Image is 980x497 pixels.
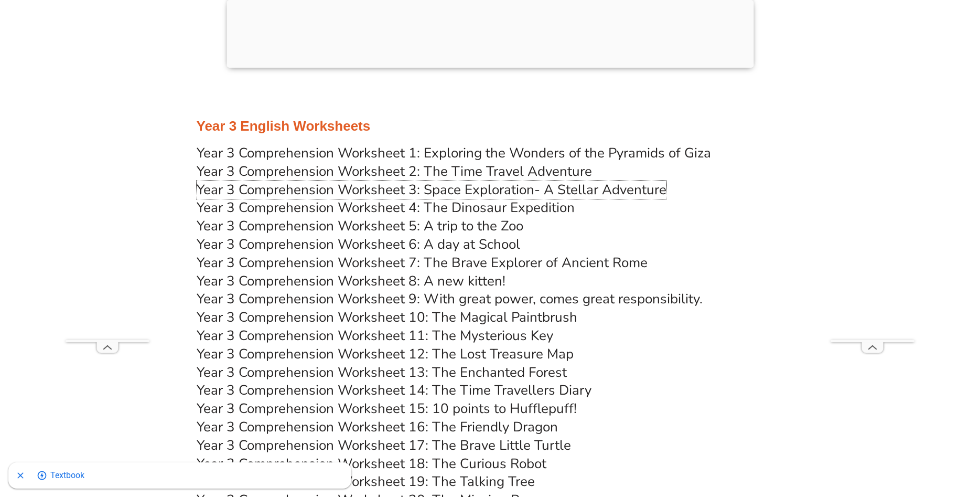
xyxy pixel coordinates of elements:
a: Year 3 Comprehension Worksheet 4: The Dinosaur Expedition [197,198,575,217]
a: Year 3 Comprehension Worksheet 13: The Enchanted Forest [197,363,567,382]
a: Year 3 Comprehension Worksheet 2: The Time Travel Adventure [197,162,592,181]
a: Year 3 Comprehension Worksheet 8: A new kitten! [197,272,505,290]
iframe: Advertisement [66,25,149,340]
a: Year 3 Comprehension Worksheet 10: The Magical Paintbrush [197,308,577,326]
iframe: Advertisement [831,25,914,340]
svg: Close shopping anchor [15,470,26,481]
h3: Year 3 English Worksheets [197,118,784,135]
a: Year 3 Comprehension Worksheet 1: Exploring the Wonders of the Pyramids of Giza [197,144,711,162]
a: Year 3 Comprehension Worksheet 15: 10 points to Hufflepuff! [197,399,577,418]
a: Year 3 Comprehension Worksheet 16: The Friendly Dragon [197,418,558,436]
span: Go to shopping options for Textbook [50,464,84,485]
a: Year 3 Comprehension Worksheet 6: A day at School [197,235,520,253]
iframe: Chat Widget [805,378,980,497]
a: Year 3 Comprehension Worksheet 17: The Brave Little Turtle [197,436,571,454]
a: Year 3 Comprehension Worksheet 7: The Brave Explorer of Ancient Rome [197,253,648,272]
a: Year 3 Comprehension Worksheet 14: The Time Travellers Diary [197,381,591,399]
a: Year 3 Comprehension Worksheet 19: The Talking Tree [197,472,535,491]
a: Year 3 Comprehension Worksheet 18: The Curious Robot [197,454,546,473]
a: Year 3 Comprehension Worksheet 5: A trip to the Zoo [197,217,523,235]
a: Year 3 Comprehension Worksheet 11: The Mysterious Key [197,326,553,345]
a: Year 3 Comprehension Worksheet 12: The Lost Treasure Map [197,345,574,363]
a: Year 3 Comprehension Worksheet 9: With great power, comes great responsibility. [197,290,703,308]
a: Year 3 Comprehension Worksheet 3: Space Exploration- A Stellar Adventure [197,181,666,199]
